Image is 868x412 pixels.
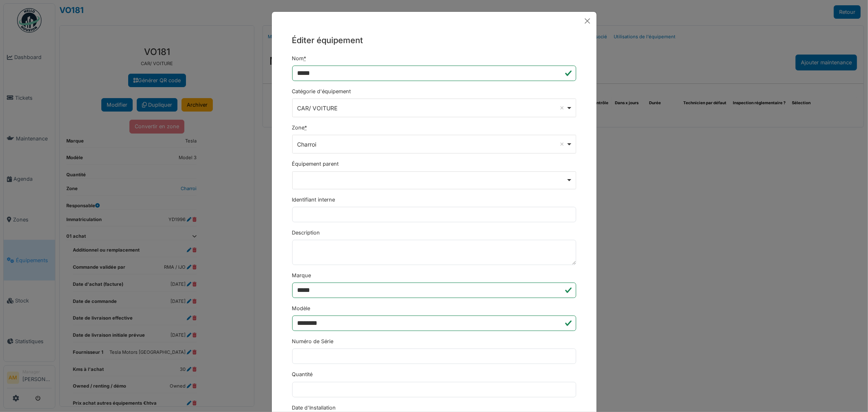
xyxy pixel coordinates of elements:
[292,337,334,345] label: Numéro de Série
[292,370,313,378] label: Quantité
[292,88,351,95] label: Catégorie d'équipement
[305,125,307,131] abbr: Requis
[292,160,339,168] label: Équipement parent
[304,55,306,61] abbr: Requis
[558,140,566,148] button: Remove item: '14960'
[558,104,566,112] button: Remove item: '2572'
[292,229,320,237] label: Description
[292,124,307,131] label: Zone
[297,140,566,149] div: Charroi
[292,305,310,312] label: Modèle
[292,34,576,46] h5: Éditer équipement
[292,196,335,204] label: Identifiant interne
[292,55,306,62] label: Nom
[582,15,593,27] button: Close
[292,272,311,279] label: Marque
[297,104,566,112] div: CAR/ VOITURE
[292,404,336,412] label: Date d'Installation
